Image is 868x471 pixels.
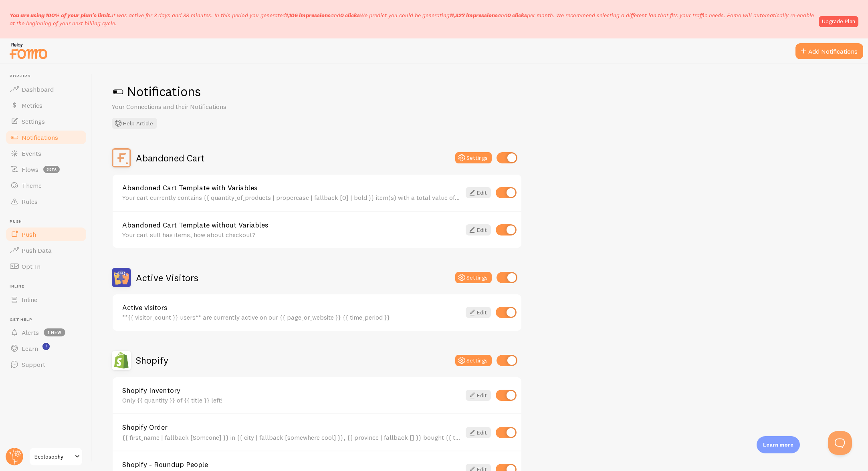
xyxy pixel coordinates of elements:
[22,165,38,173] span: Flows
[5,161,87,177] a: Flows beta
[5,324,87,340] a: Alerts 1 new
[22,360,45,368] span: Support
[5,177,87,193] a: Theme
[122,221,461,229] a: Abandoned Cart Template without Variables
[112,351,131,370] img: Shopify
[22,101,42,109] span: Metrics
[286,12,360,19] span: and
[122,424,461,431] a: Shopify Order
[466,224,491,235] a: Edit
[10,317,87,322] span: Get Help
[122,304,461,311] a: Active visitors
[5,145,87,161] a: Events
[112,148,131,167] img: Abandoned Cart
[455,272,492,283] button: Settings
[112,118,157,129] button: Help Article
[455,152,492,163] button: Settings
[122,314,461,321] div: **{{ visitor_count }} users** are currently active on our {{ page_or_website }} {{ time_period }}
[5,258,87,274] a: Opt-In
[5,292,87,308] a: Inline
[112,268,131,287] img: Active Visitors
[112,102,304,111] p: Your Connections and their Notifications
[450,12,527,19] span: and
[757,436,800,453] div: Learn more
[22,296,37,304] span: Inline
[5,97,87,113] a: Metrics
[44,328,65,336] span: 1 new
[122,434,461,441] div: {{ first_name | fallback [Someone] }} in {{ city | fallback [somewhere cool] }}, {{ province | fa...
[5,129,87,145] a: Notifications
[340,12,360,19] b: 0 clicks
[5,81,87,97] a: Dashboard
[507,12,527,19] b: 0 clicks
[5,242,87,258] a: Push Data
[136,272,198,284] h2: Active Visitors
[828,431,852,455] iframe: Help Scout Beacon - Open
[819,16,858,27] a: Upgrade Plan
[5,356,87,372] a: Support
[466,187,491,198] a: Edit
[466,390,491,401] a: Edit
[5,226,87,242] a: Push
[29,447,83,466] a: Ecolosophy
[112,83,849,100] h1: Notifications
[10,11,814,27] p: It was active for 3 days and 38 minutes. In this period you generated We predict you could be gen...
[42,343,50,350] svg: <p>Watch New Feature Tutorials!</p>
[22,181,42,189] span: Theme
[22,344,38,352] span: Learn
[10,74,87,79] span: Pop-ups
[5,193,87,209] a: Rules
[22,197,38,205] span: Rules
[122,387,461,394] a: Shopify Inventory
[5,113,87,129] a: Settings
[122,184,461,191] a: Abandoned Cart Template with Variables
[122,194,461,201] div: Your cart currently contains {{ quantity_of_products | propercase | fallback [0] | bold }} item(s...
[763,441,793,449] p: Learn more
[8,40,48,61] img: fomo-relay-logo-orange.svg
[22,246,52,254] span: Push Data
[22,149,41,157] span: Events
[450,12,498,19] b: 11,327 impressions
[122,231,461,238] div: Your cart still has items, how about checkout?
[34,452,73,461] span: Ecolosophy
[466,427,491,438] a: Edit
[136,354,168,366] h2: Shopify
[122,397,461,404] div: Only {{ quantity }} of {{ title }} left!
[136,152,204,164] h2: Abandoned Cart
[22,328,39,336] span: Alerts
[286,12,331,19] b: 1,106 impressions
[10,12,112,19] span: You are using 100% of your plan's limit.
[455,355,492,366] button: Settings
[22,230,36,238] span: Push
[22,85,54,93] span: Dashboard
[22,117,45,125] span: Settings
[122,461,461,468] a: Shopify - Roundup People
[22,133,58,141] span: Notifications
[466,307,491,318] a: Edit
[22,262,40,270] span: Opt-In
[5,340,87,356] a: Learn
[43,166,60,173] span: beta
[10,284,87,289] span: Inline
[10,219,87,224] span: Push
